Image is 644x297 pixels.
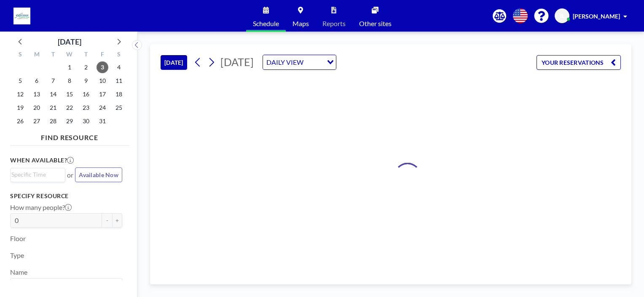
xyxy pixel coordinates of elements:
[113,88,125,100] span: Saturday, October 18, 2025
[10,203,72,212] label: How many people?
[11,168,65,181] div: Search for option
[161,55,187,70] button: [DATE]
[62,50,78,61] div: W
[64,115,75,127] span: Wednesday, October 29, 2025
[263,55,336,69] div: Search for option
[80,115,92,127] span: Thursday, October 30, 2025
[31,88,43,100] span: Monday, October 13, 2025
[11,280,117,291] input: Search for option
[10,130,129,142] h4: FIND RESOURCE
[97,75,108,87] span: Friday, October 10, 2025
[559,12,565,20] span: JL
[322,20,346,27] span: Reports
[75,167,122,182] button: Available Now
[64,75,75,87] span: Wednesday, October 8, 2025
[306,57,322,68] input: Search for option
[80,102,92,114] span: Thursday, October 23, 2025
[10,234,26,243] label: Floor
[113,102,125,114] span: Saturday, October 25, 2025
[80,75,92,87] span: Thursday, October 9, 2025
[97,102,108,114] span: Friday, October 24, 2025
[47,75,59,87] span: Tuesday, October 7, 2025
[220,56,254,68] span: [DATE]
[14,115,26,127] span: Sunday, October 26, 2025
[67,171,73,179] span: or
[80,61,92,73] span: Thursday, October 2, 2025
[97,88,108,100] span: Friday, October 17, 2025
[12,50,29,61] div: S
[64,102,75,114] span: Wednesday, October 22, 2025
[102,213,112,228] button: -
[31,75,43,87] span: Monday, October 6, 2025
[10,192,122,200] h3: Specify resource
[265,57,305,68] span: DAILY VIEW
[78,50,94,61] div: T
[47,88,59,100] span: Tuesday, October 14, 2025
[113,61,125,73] span: Saturday, October 4, 2025
[11,170,60,179] input: Search for option
[64,88,75,100] span: Wednesday, October 15, 2025
[14,102,26,114] span: Sunday, October 19, 2025
[45,50,62,61] div: T
[253,20,279,27] span: Schedule
[79,171,118,178] span: Available Now
[10,251,24,260] label: Type
[11,278,122,293] div: Search for option
[537,55,621,70] button: YOUR RESERVATIONS
[14,88,26,100] span: Sunday, October 12, 2025
[113,75,125,87] span: Saturday, October 11, 2025
[97,61,108,73] span: Friday, October 3, 2025
[94,50,110,61] div: F
[13,8,30,24] img: organization-logo
[110,50,127,61] div: S
[47,102,59,114] span: Tuesday, October 21, 2025
[31,102,43,114] span: Monday, October 20, 2025
[47,115,59,127] span: Tuesday, October 28, 2025
[10,268,27,276] label: Name
[80,88,92,100] span: Thursday, October 16, 2025
[31,115,43,127] span: Monday, October 27, 2025
[29,50,45,61] div: M
[573,13,620,20] span: [PERSON_NAME]
[292,20,309,27] span: Maps
[58,36,81,48] div: [DATE]
[14,75,26,87] span: Sunday, October 5, 2025
[112,213,122,228] button: +
[64,61,75,73] span: Wednesday, October 1, 2025
[359,20,392,27] span: Other sites
[97,115,108,127] span: Friday, October 31, 2025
